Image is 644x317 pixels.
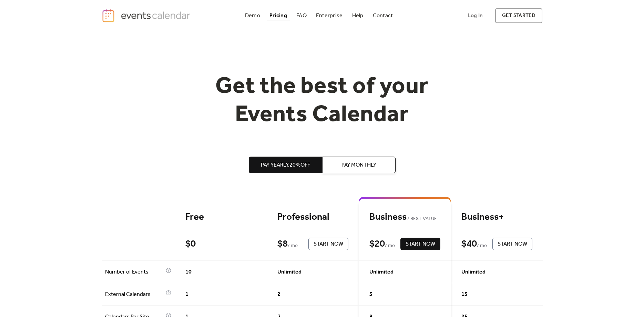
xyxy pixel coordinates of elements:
a: Contact [370,11,396,20]
div: Demo [245,14,260,18]
span: Pay Monthly [341,161,376,169]
div: Business+ [461,211,532,223]
div: Professional [277,211,348,223]
button: Pay Monthly [322,157,396,173]
span: 2 [277,290,280,299]
span: Unlimited [461,268,485,276]
span: 5 [369,290,372,299]
span: / mo [385,242,395,250]
button: Pay Yearly,20%off [249,157,322,173]
div: Contact [373,14,393,18]
a: Enterprise [313,11,345,20]
span: Pay Yearly, 20% off [261,161,310,169]
div: Free [185,211,256,223]
a: get started [495,8,542,23]
div: FAQ [296,14,307,18]
span: / mo [477,242,487,250]
span: 15 [461,290,468,299]
span: Number of Events [105,268,164,276]
span: 1 [185,290,188,299]
button: Start Now [400,238,440,250]
a: Pricing [267,11,290,20]
span: External Calendars [105,290,164,299]
span: Unlimited [369,268,393,276]
div: Enterprise [316,14,343,18]
span: / mo [288,242,298,250]
a: FAQ [294,11,309,20]
div: Business [369,211,440,223]
span: Start Now [406,240,435,248]
h1: Get the best of your Events Calendar [190,73,454,129]
div: Pricing [269,14,287,18]
a: home [102,9,193,23]
a: Help [349,11,366,20]
div: $ 8 [277,238,288,250]
span: Start Now [314,240,343,248]
button: Start Now [492,238,532,250]
a: Log In [461,8,490,23]
span: Unlimited [277,268,301,276]
button: Start Now [308,238,348,250]
div: $ 0 [185,238,196,250]
span: 10 [185,268,192,276]
span: Start Now [498,240,527,248]
div: $ 20 [369,238,385,250]
div: Help [352,14,364,18]
a: Demo [242,11,263,20]
div: $ 40 [461,238,477,250]
span: BEST VALUE [407,215,437,223]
